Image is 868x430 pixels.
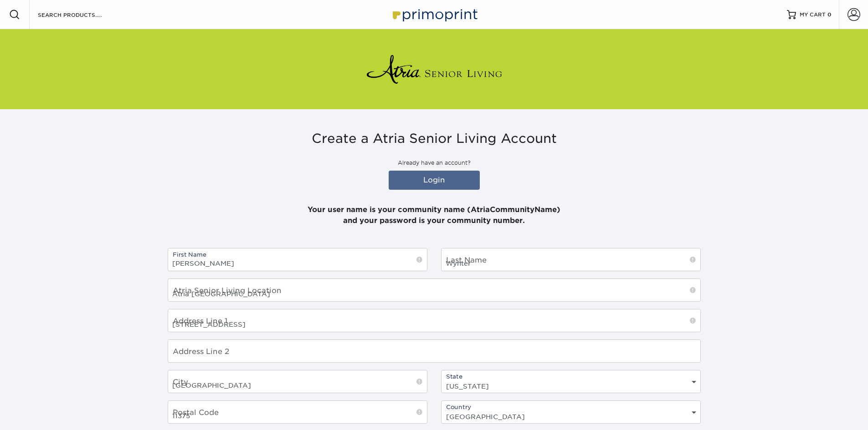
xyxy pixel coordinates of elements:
a: Login [389,171,480,190]
input: SEARCH PRODUCTS..... [37,9,126,20]
img: Primoprint [389,5,480,24]
span: MY CART [800,11,826,19]
p: Already have an account? [168,159,701,167]
span: 0 [827,11,832,18]
img: Atria Senior Living [366,51,503,87]
h3: Create a Atria Senior Living Account [168,131,701,147]
p: Your user name is your community name (AtriaCommunityName) and your password is your community nu... [168,193,701,226]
